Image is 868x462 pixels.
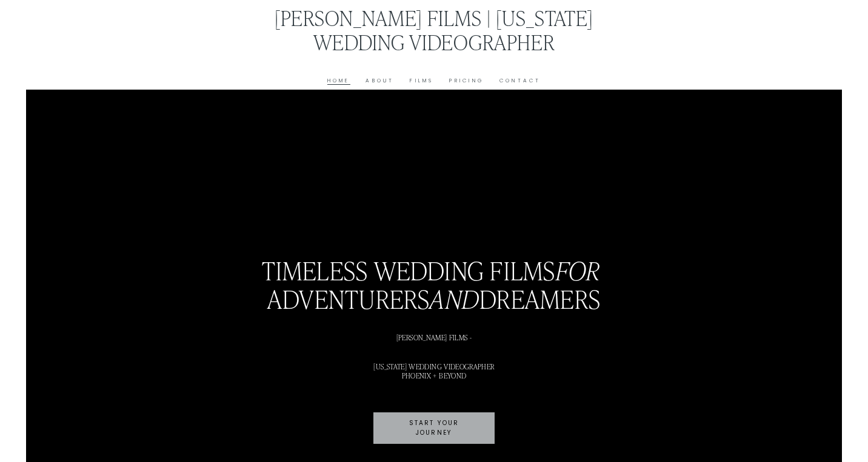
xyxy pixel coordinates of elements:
[70,362,798,380] h1: [US_STATE] WEDDING VIDEOGRAPHER PHOENIX + BEYOND
[275,4,594,56] a: [PERSON_NAME] Films | [US_STATE] Wedding Videographer
[70,256,798,312] h2: timeless wedding films ADVENTURERS DREAMERS
[556,254,601,286] em: for
[373,412,495,444] a: START YOUR JOURNEY
[499,76,541,85] a: Contact
[70,333,798,342] h1: [PERSON_NAME] FILMS -
[449,76,484,85] a: Pricing
[410,76,433,85] a: Films
[327,76,350,85] a: Home
[366,76,394,85] a: About
[430,282,479,315] em: and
